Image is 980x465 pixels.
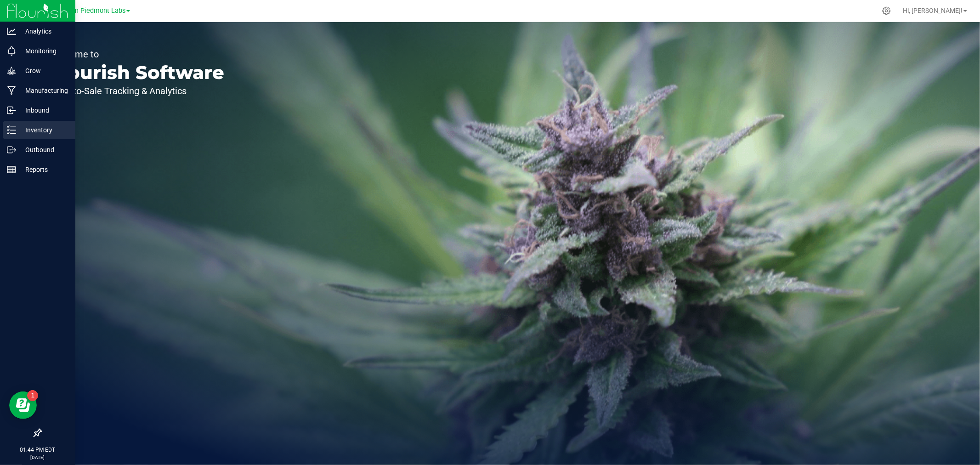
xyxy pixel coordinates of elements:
[50,63,224,82] p: Flourish Software
[50,50,224,59] p: Welcome to
[16,45,71,57] p: Monitoring
[4,446,71,454] p: 01:44 PM EDT
[7,145,16,154] inline-svg: Outbound
[4,454,71,461] p: [DATE]
[16,85,71,96] p: Manufacturing
[50,86,224,96] p: Seed-to-Sale Tracking & Analytics
[7,27,16,36] inline-svg: Analytics
[903,7,963,14] span: Hi, [PERSON_NAME]!
[16,26,71,37] p: Analytics
[16,125,71,136] p: Inventory
[7,165,16,174] inline-svg: Reports
[7,86,16,95] inline-svg: Manufacturing
[27,390,38,401] iframe: Resource center unread badge
[16,164,71,175] p: Reports
[7,125,16,135] inline-svg: Inventory
[7,46,16,56] inline-svg: Monitoring
[9,391,37,419] iframe: Resource center
[881,6,892,15] div: Manage settings
[16,144,71,155] p: Outbound
[16,65,71,76] p: Grow
[7,106,16,115] inline-svg: Inbound
[16,105,71,116] p: Inbound
[7,66,16,75] inline-svg: Grow
[57,7,125,15] span: Golden Piedmont Labs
